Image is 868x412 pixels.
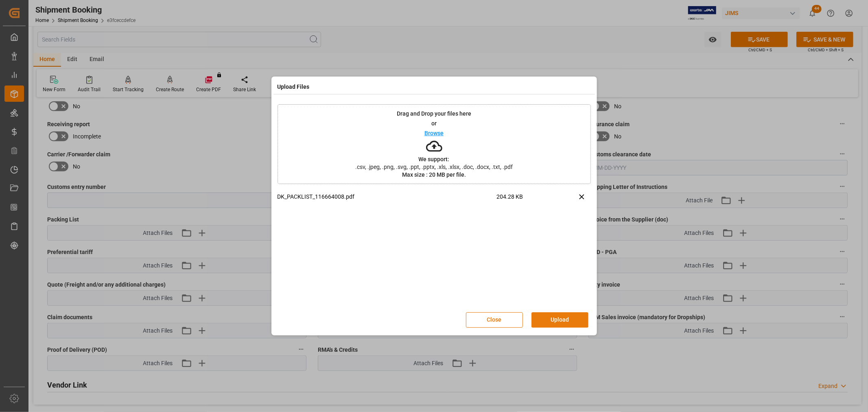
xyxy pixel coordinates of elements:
[419,156,450,162] p: We support:
[424,130,444,136] p: Browse
[278,104,591,184] div: Drag and Drop your files hereorBrowseWe support:.csv, .jpeg, .png, .svg, .ppt, .pptx, .xls, .xlsx...
[350,164,518,170] span: .csv, .jpeg, .png, .svg, .ppt, .pptx, .xls, .xlsx, .doc, .docx, .txt, .pdf
[278,193,497,201] p: DK_PACKLIST_116664008.pdf
[397,111,471,116] p: Drag and Drop your files here
[466,312,523,328] button: Close
[431,121,437,126] p: or
[497,193,552,207] span: 204.28 KB
[531,312,588,328] button: Upload
[402,172,466,178] p: Max size : 20 MB per file.
[278,83,310,91] h4: Upload Files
